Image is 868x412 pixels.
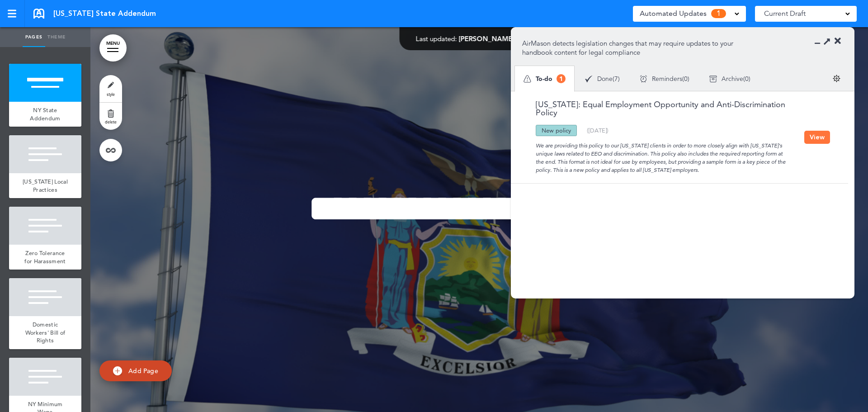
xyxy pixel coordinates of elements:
div: We are providing this policy to our [US_STATE] clients in order to more closely align with [US_ST... [522,136,804,174]
div: New policy [536,125,577,136]
span: To-do [536,76,552,82]
span: 1 [557,74,566,83]
span: Add Page [128,367,158,375]
a: Zero Tolerance for Harassment [9,245,81,270]
span: [PERSON_NAME] [459,34,514,43]
button: View [804,131,830,144]
span: 0 [684,76,688,82]
a: [US_STATE] Local Practices [9,173,81,198]
div: ( ) [699,67,760,91]
span: Domestic Workers' Bill of Rights [25,321,66,344]
span: Done [597,76,613,82]
a: [US_STATE]: Equal Employment Opportunity and Anti-Discrimination Policy [522,100,804,117]
span: 1 [711,9,726,18]
div: ( ) [587,128,609,133]
a: NY State Addendum [9,102,81,127]
div: ( ) [630,67,699,91]
img: settings.svg [833,75,840,82]
img: apu_icons_archive.svg [709,75,717,83]
a: Domestic Workers' Bill of Rights [9,316,81,349]
span: delete [105,119,117,124]
img: apu_icons_done.svg [585,75,593,83]
a: MENU [99,34,127,62]
span: [US_STATE] State Addendum [53,9,156,19]
span: Automated Updates [640,7,707,20]
span: Current Draft [764,7,806,20]
a: Add Page [99,360,172,382]
span: 0 [745,76,749,82]
img: add.svg [113,366,122,375]
p: AirMason detects legislation changes that may require updates to your handbook content for legal ... [522,39,747,57]
span: Zero Tolerance for Harassment [24,249,66,265]
div: — [416,35,543,42]
span: [US_STATE] Local Practices [23,178,68,194]
div: ( ) [575,67,630,91]
a: style [99,75,122,102]
a: Pages [23,27,45,47]
span: [DATE] [589,127,607,134]
img: apu_icons_todo.svg [524,75,531,83]
span: NY State Addendum [30,106,60,122]
span: Last updated: [416,34,457,43]
span: Archive [722,76,743,82]
span: 7 [614,76,618,82]
span: style [107,91,115,97]
a: delete [99,103,122,130]
img: apu_icons_remind.svg [640,75,647,83]
span: Reminders [652,76,682,82]
a: Theme [45,27,68,47]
